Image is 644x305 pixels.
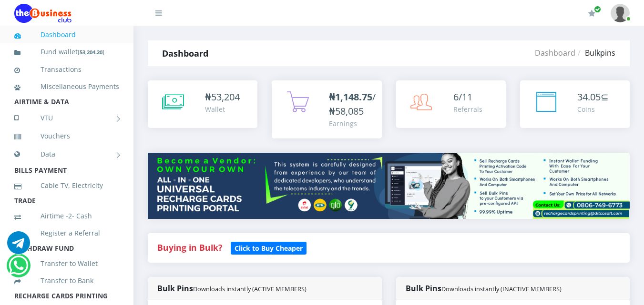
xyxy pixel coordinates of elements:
div: ₦ [205,90,240,104]
div: Coins [577,104,609,114]
strong: Buying in Bulk? [157,242,222,253]
div: ⊆ [577,90,609,104]
small: Downloads instantly (ACTIVE MEMBERS) [193,285,307,293]
a: ₦53,204 Wallet [148,80,257,128]
small: [ ] [78,49,104,56]
a: Register a Referral [14,222,119,244]
a: Data [14,142,119,166]
a: Fund wallet[53,204.20] [14,41,119,63]
img: multitenant_rcp.png [148,153,630,219]
a: Vouchers [14,125,119,147]
a: ₦1,148.75/₦58,085 Earnings [272,80,381,138]
a: Transfer to Bank [14,270,119,292]
span: 6/11 [453,90,472,103]
i: Renew/Upgrade Subscription [588,10,595,17]
a: Click to Buy Cheaper [231,242,307,253]
img: Logo [14,4,72,23]
li: Bulkpins [575,47,615,59]
a: Airtime -2- Cash [14,205,119,227]
a: Chat for support [7,238,30,254]
a: Transactions [14,59,119,80]
strong: Bulk Pins [157,283,307,294]
span: /₦58,085 [329,90,376,118]
div: Referrals [453,104,482,114]
img: User [611,4,630,22]
span: 34.05 [577,90,601,103]
b: Click to Buy Cheaper [235,244,303,253]
a: Transfer to Wallet [14,253,119,275]
span: 53,204 [211,90,240,103]
div: Wallet [205,104,240,114]
b: 53,204.20 [80,49,102,56]
span: Renew/Upgrade Subscription [594,6,601,13]
strong: Bulk Pins [406,283,562,294]
a: 6/11 Referrals [396,80,506,128]
a: Cable TV, Electricity [14,175,119,197]
a: VTU [14,106,119,130]
a: Miscellaneous Payments [14,76,119,98]
a: Dashboard [535,48,575,58]
b: ₦1,148.75 [329,90,372,103]
a: Dashboard [14,24,119,46]
div: Earnings [329,118,376,128]
a: Chat for support [9,261,28,277]
small: Downloads instantly (INACTIVE MEMBERS) [441,285,562,293]
strong: Dashboard [162,48,208,59]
